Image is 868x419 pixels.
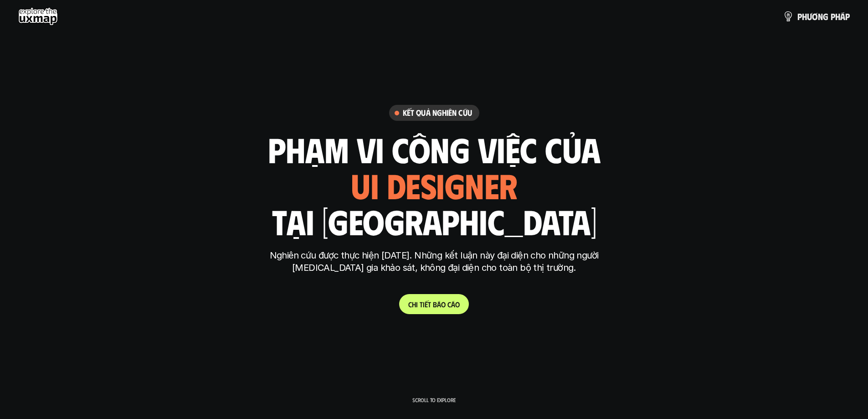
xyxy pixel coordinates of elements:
span: h [835,11,840,21]
span: p [797,11,802,21]
span: t [428,300,431,309]
span: i [416,300,418,309]
span: g [823,11,828,21]
span: á [840,11,845,21]
span: t [420,300,423,309]
span: o [441,300,446,309]
span: á [437,300,441,309]
span: á [451,300,455,309]
h6: Kết quả nghiên cứu [403,108,472,118]
span: b [433,300,437,309]
a: phươngpháp [783,7,850,26]
span: c [447,300,451,309]
span: p [831,11,835,21]
p: Scroll to explore [412,397,456,403]
span: h [802,11,807,21]
span: p [845,11,850,21]
h1: phạm vi công việc của [268,130,601,168]
span: n [818,11,823,21]
span: h [412,300,416,309]
p: Nghiên cứu được thực hiện [DATE]. Những kết luận này đại diện cho những người [MEDICAL_DATA] gia ... [263,249,605,274]
a: Chitiếtbáocáo [399,294,469,314]
span: ư [807,11,812,21]
span: ế [425,300,428,309]
h1: tại [GEOGRAPHIC_DATA] [272,202,596,240]
span: C [408,300,412,309]
span: o [455,300,460,309]
span: ơ [812,11,818,21]
span: i [423,300,425,309]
